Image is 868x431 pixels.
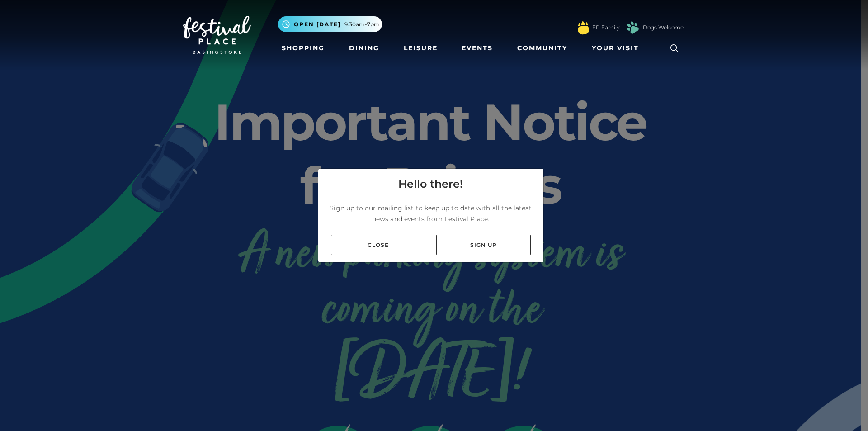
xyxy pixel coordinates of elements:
[398,176,463,192] h4: Hello there!
[643,24,685,32] a: Dogs Welcome!
[278,40,328,57] a: Shopping
[294,20,341,28] span: Open [DATE]
[458,40,496,57] a: Events
[344,20,380,28] span: 9.30am-7pm
[278,16,382,32] button: Open [DATE] 9.30am-7pm
[588,40,647,57] a: Your Visit
[592,24,619,32] a: FP Family
[514,40,571,57] a: Community
[436,235,531,255] a: Sign up
[345,40,383,57] a: Dining
[331,235,425,255] a: Close
[183,16,251,54] img: Festival Place Logo
[592,43,639,53] span: Your Visit
[400,40,441,57] a: Leisure
[325,203,536,224] p: Sign up to our mailing list to keep up to date with all the latest news and events from Festival ...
